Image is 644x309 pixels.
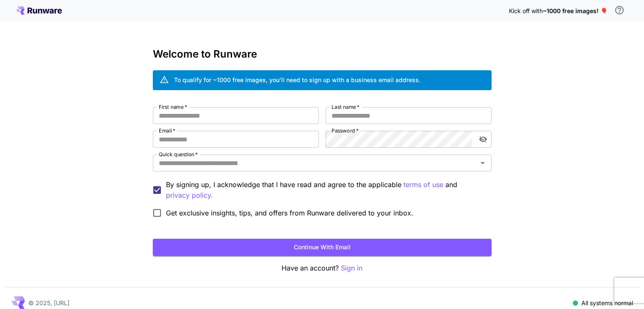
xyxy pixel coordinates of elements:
p: By signing up, I acknowledge that I have read and agree to the applicable and [166,179,485,201]
label: Quick question [159,151,198,158]
div: To qualify for ~1000 free images, you’ll need to sign up with a business email address. [174,75,420,84]
p: All systems normal [581,298,633,307]
button: By signing up, I acknowledge that I have read and agree to the applicable and privacy policy. [404,179,443,190]
label: Last name [332,103,359,110]
h3: Welcome to Runware [153,48,492,60]
span: ~1000 free images! 🎈 [543,7,608,14]
span: Get exclusive insights, tips, and offers from Runware delivered to your inbox. [166,208,413,218]
p: Have an account? [153,263,492,273]
button: By signing up, I acknowledge that I have read and agree to the applicable terms of use and [166,190,213,201]
label: First name [159,103,187,110]
button: In order to qualify for free credit, you need to sign up with a business email address and click ... [611,2,628,19]
button: Sign in [341,263,362,273]
button: Continue with email [153,239,492,256]
span: Kick off with [509,7,543,14]
p: privacy policy. [166,190,213,201]
label: Password [332,127,359,134]
label: Email [159,127,175,134]
button: toggle password visibility [475,132,491,147]
p: © 2025, [URL] [28,298,69,307]
p: terms of use [404,179,443,190]
button: Open [477,157,489,169]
